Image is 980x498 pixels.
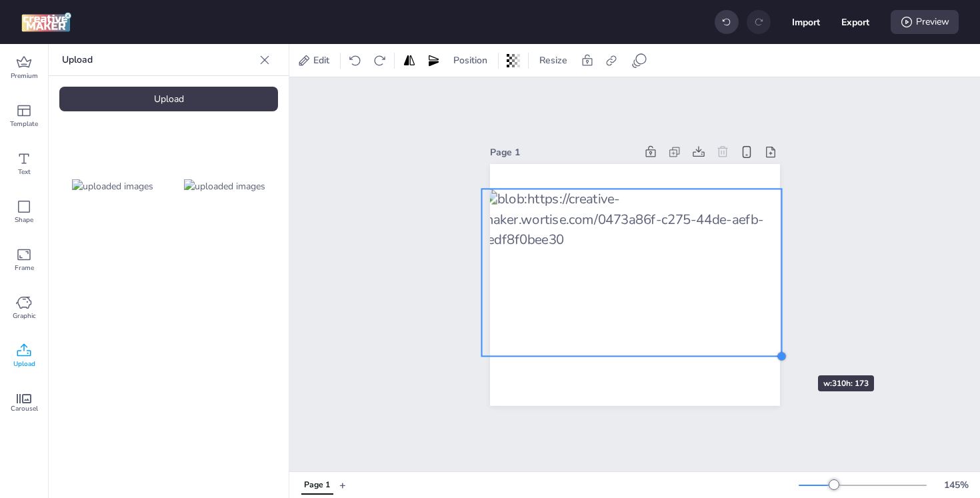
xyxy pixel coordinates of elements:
[13,359,35,369] span: Upload
[72,179,153,193] img: uploaded images
[184,179,265,193] img: uploaded images
[940,478,972,492] div: 145 %
[21,12,71,32] img: logo Creative Maker
[15,263,34,273] span: Frame
[11,71,38,81] span: Premium
[490,145,636,159] div: Page 1
[59,87,278,111] div: Upload
[841,8,869,36] button: Export
[62,44,254,76] p: Upload
[18,167,31,177] span: Text
[818,375,874,391] div: w: 310 h: 173
[451,53,490,67] span: Position
[537,53,570,67] span: Resize
[891,10,959,34] div: Preview
[295,473,339,497] div: Tabs
[339,473,346,497] button: +
[304,479,330,491] div: Page 1
[10,119,38,129] span: Template
[13,311,36,321] span: Graphic
[15,215,33,225] span: Shape
[11,403,38,414] span: Carousel
[311,53,332,67] span: Edit
[792,8,820,36] button: Import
